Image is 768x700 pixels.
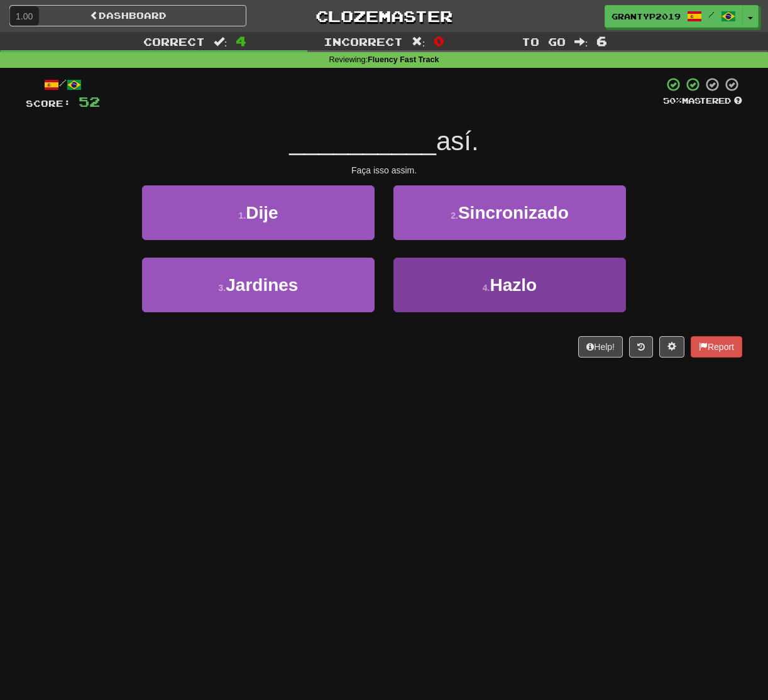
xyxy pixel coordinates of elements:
span: 0 [434,33,444,48]
span: Dije [246,203,278,222]
button: Report [691,336,742,358]
div: / [26,77,100,92]
span: Score: [26,98,71,109]
button: 3.Jardines [142,258,375,312]
span: / [708,10,715,19]
span: 50 % [663,96,682,106]
a: grantyp2019 / [605,5,743,28]
span: Hazlo [490,275,537,295]
span: Sincronizado [458,203,569,222]
small: 2 . [451,211,458,221]
span: 4 [236,33,246,48]
span: grantyp2019 [612,11,681,22]
a: Dashboard [9,5,246,26]
button: 1.Dije [142,185,375,240]
div: Mastered [663,96,742,107]
button: 2.Sincronizado [393,185,626,240]
small: 4 . [483,283,490,293]
a: Clozemaster [265,5,502,27]
span: : [574,36,588,47]
small: 1 . [238,211,246,221]
button: Round history (alt+y) [629,336,653,358]
strong: Fluency Fast Track [368,55,439,64]
span: así. [436,126,479,156]
span: 52 [79,94,100,109]
span: : [214,36,228,47]
span: Incorrect [324,35,403,48]
span: Correct [143,35,205,48]
div: Faça isso assim. [26,164,742,177]
button: Help! [578,336,623,358]
small: 3 . [219,283,226,293]
span: Jardines [226,275,298,295]
span: 6 [596,33,607,48]
span: __________ [289,126,436,156]
span: To go [522,35,566,48]
button: 4.Hazlo [393,258,626,312]
span: : [412,36,425,47]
